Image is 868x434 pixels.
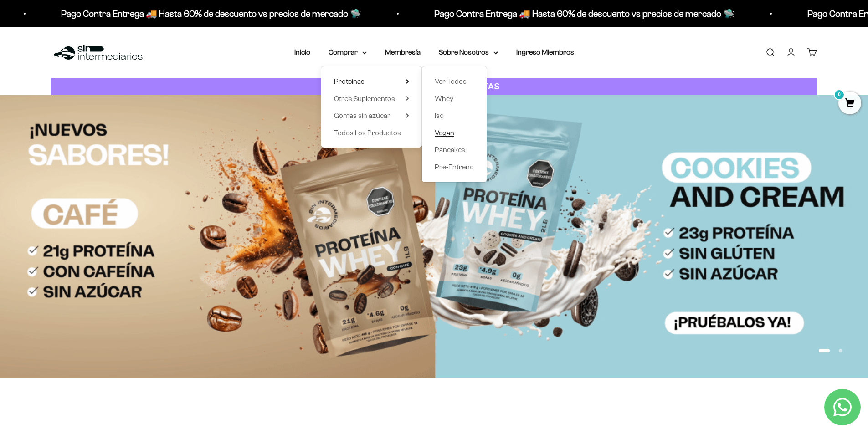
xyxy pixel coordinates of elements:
[51,78,817,96] a: CUANTA PROTEÍNA NECESITAS
[435,95,453,102] span: Whey
[435,144,474,156] a: Pancakes
[435,76,474,87] a: Ver Todos
[435,93,474,105] a: Whey
[435,146,465,153] span: Pancakes
[334,129,401,137] span: Todos Los Productos
[435,77,467,85] span: Ver Todos
[334,112,390,119] span: Gomas sin azúcar
[834,89,845,100] mark: 0
[435,129,454,137] span: Vegan
[435,127,474,139] a: Vegan
[334,76,409,87] summary: Proteínas
[385,48,421,56] a: Membresía
[61,6,361,21] p: Pago Contra Entrega 🚚 Hasta 60% de descuento vs precios de mercado 🛸
[516,48,574,56] a: Ingreso Miembros
[435,161,474,173] a: Pre-Entreno
[334,110,409,122] summary: Gomas sin azúcar
[334,95,395,102] span: Otros Suplementos
[334,93,409,105] summary: Otros Suplementos
[334,127,409,139] a: Todos Los Productos
[435,110,474,122] a: Iso
[435,112,444,119] span: Iso
[435,163,474,171] span: Pre-Entreno
[294,48,310,56] a: Inicio
[334,77,365,85] span: Proteínas
[329,46,367,58] summary: Comprar
[838,99,861,109] a: 0
[439,46,498,58] summary: Sobre Nosotros
[434,6,734,21] p: Pago Contra Entrega 🚚 Hasta 60% de descuento vs precios de mercado 🛸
